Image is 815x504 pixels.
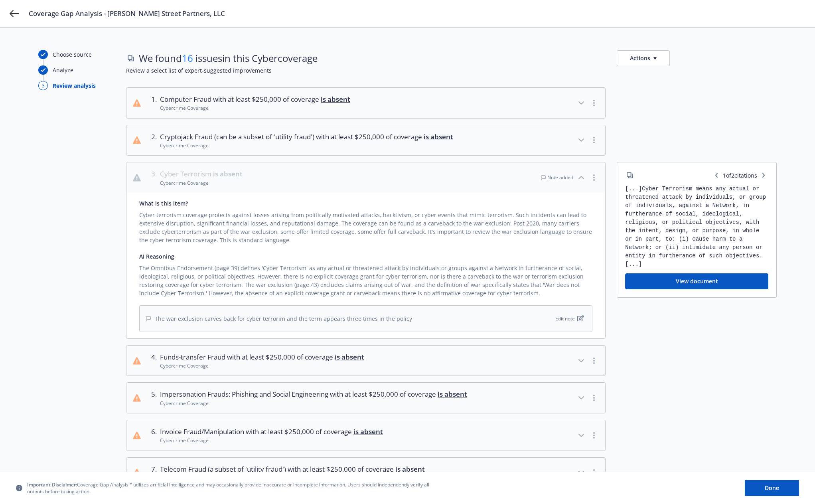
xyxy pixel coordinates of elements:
[147,169,157,186] div: 3 .
[147,352,157,370] div: 4 .
[53,66,73,74] div: Analyze
[160,142,453,149] div: Cybercrime Coverage
[139,208,592,244] div: Cyber terrorism coverage protects against losses arising from politically motivated attacks, hack...
[53,50,92,59] div: Choose source
[126,458,605,488] button: 7.Telecom Fraud (a subset of 'utility fraud') with at least $250,000 of coverage is absentCybercr...
[146,314,412,323] div: The war exclusion carves back for cyber terrorim and the term appears three times in the policy
[126,420,605,451] button: 6.Invoice Fraud/Manipulation with at least $250,000 of coverage is absentCybercrime Coverage
[213,169,243,178] span: is absent
[160,180,243,186] div: Cybercrime Coverage
[617,50,670,66] button: Actions
[160,94,350,105] span: Computer Fraud with at least $250,000 of coverage
[139,252,592,261] div: AI Reasoning
[160,362,364,369] div: Cybercrime Coverage
[139,199,592,208] div: What is this item?
[126,383,605,413] button: 5.Impersonation Frauds: Phishing and Social Engineering with at least $250,000 of coverage is abs...
[395,464,425,474] span: is absent
[29,9,225,18] span: Coverage Gap Analysis - [PERSON_NAME] Street Partners, LLC
[147,389,157,407] div: 5 .
[160,437,383,444] div: Cybercrime Coverage
[126,88,605,118] button: 1.Computer Fraud with at least $250,000 of coverage is absentCybercrime Coverage
[139,261,592,297] div: The Omnibus Endorsement (page 39) defines 'Cyber Terrorism' as any actual or threatened attack by...
[38,81,48,90] div: 3
[147,427,157,444] div: 6 .
[745,480,799,496] button: Done
[160,400,467,407] div: Cybercrime Coverage
[160,389,467,399] span: Impersonation Frauds: Phishing and Social Engineering with at least $250,000 of coverage
[126,125,605,156] button: 2.Cryptojack Fraud (can be a subset of 'utility fraud') with at least $250,000 of coverage is abs...
[712,170,768,180] span: 1 of 2 citations
[321,95,350,104] span: is absent
[182,51,193,65] span: 16
[27,481,77,488] span: Important Disclaimer:
[126,66,777,75] span: Review a select list of expert-suggested improvements
[765,484,779,492] span: Done
[147,132,157,149] div: 2 .
[160,105,350,111] div: Cybercrime Coverage
[335,352,364,362] span: is absent
[126,162,605,193] button: 3.Cyber Terrorism is absentCybercrime CoverageNote added
[625,273,768,289] button: View document
[126,346,605,376] button: 4.Funds-transfer Fraud with at least $250,000 of coverage is absentCybercrime Coverage
[147,94,157,112] div: 1 .
[147,464,157,482] div: 7 .
[160,169,243,179] span: Cyber Terrorism
[617,50,670,66] button: Actions
[160,427,383,437] span: Invoice Fraud/Manipulation with at least $250,000 of coverage
[27,481,434,495] span: Coverage Gap Analysis™ utilizes artificial intelligence and may occasionally provide inaccurate o...
[554,314,586,324] button: Edit note
[160,464,425,474] span: Telecom Fraud (a subset of 'utility fraud') with at least $250,000 of coverage
[160,352,364,362] span: Funds-transfer Fraud with at least $250,000 of coverage
[353,427,383,436] span: is absent
[541,174,573,181] div: Note added
[160,132,453,142] span: Cryptojack Fraud (can be a subset of 'utility fraud') with at least $250,000 of coverage
[53,81,96,90] div: Review analysis
[625,185,768,269] div: [...] Cyber Terrorism means any actual or threatened attack by individuals, or group of individua...
[438,389,467,399] span: is absent
[139,51,318,65] span: We found issues in this Cyber coverage
[424,132,453,141] span: is absent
